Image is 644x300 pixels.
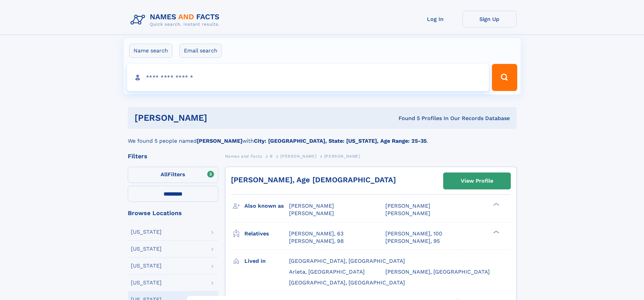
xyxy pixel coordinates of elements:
span: [PERSON_NAME] [280,154,316,159]
span: [GEOGRAPHIC_DATA], [GEOGRAPHIC_DATA] [289,279,405,286]
a: [PERSON_NAME], 98 [289,237,344,245]
div: Filters [128,153,218,159]
div: Browse Locations [128,210,218,216]
a: [PERSON_NAME], 95 [385,237,440,245]
span: [PERSON_NAME] [289,210,334,216]
b: City: [GEOGRAPHIC_DATA], State: [US_STATE], Age Range: 25-35 [254,138,427,144]
div: [US_STATE] [131,229,162,235]
span: [PERSON_NAME] [289,203,334,209]
a: View Profile [444,173,510,189]
a: [PERSON_NAME], Age [DEMOGRAPHIC_DATA] [231,176,396,184]
a: Names and Facts [225,152,262,160]
span: [PERSON_NAME] [385,203,430,209]
a: B [270,152,273,160]
div: [US_STATE] [131,280,162,285]
input: search input [127,64,489,91]
span: [GEOGRAPHIC_DATA], [GEOGRAPHIC_DATA] [289,258,405,264]
h3: Relatives [244,228,289,239]
a: Log In [408,11,462,27]
img: Logo Names and Facts [128,11,225,29]
span: [PERSON_NAME] [324,154,360,159]
div: View Profile [461,173,493,189]
div: We found 5 people named with . [128,129,517,145]
a: [PERSON_NAME], 63 [289,230,343,237]
a: [PERSON_NAME] [280,152,316,160]
span: [PERSON_NAME], [GEOGRAPHIC_DATA] [385,269,490,275]
b: [PERSON_NAME] [197,138,242,144]
span: B [270,154,273,159]
h3: Also known as [244,200,289,212]
span: All [161,171,168,178]
span: Arleta, [GEOGRAPHIC_DATA] [289,269,365,275]
h1: [PERSON_NAME] [135,114,303,122]
span: [PERSON_NAME] [385,210,430,216]
button: Search Button [492,64,517,91]
div: ❯ [492,230,500,234]
label: Email search [180,44,222,58]
label: Name search [129,44,172,58]
div: [US_STATE] [131,246,162,252]
div: Found 5 Profiles In Our Records Database [303,115,510,122]
a: [PERSON_NAME], 100 [385,230,442,237]
div: [US_STATE] [131,263,162,269]
a: Sign Up [462,11,517,27]
h3: Lived in [244,255,289,267]
label: Filters [128,167,218,183]
div: ❯ [492,202,500,207]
